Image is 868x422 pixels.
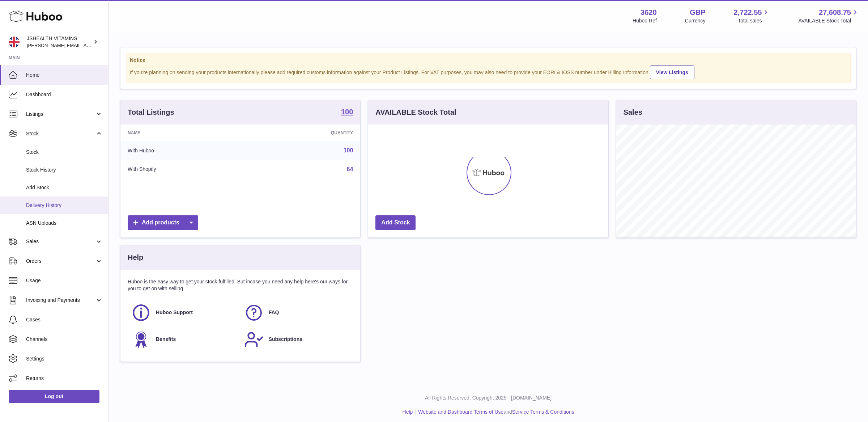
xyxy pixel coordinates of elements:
a: View Listings [650,66,694,79]
img: francesca@jshealthvitamins.com [9,37,20,47]
th: Quantity [250,125,361,141]
strong: GBP [690,8,705,17]
a: Benefits [131,330,237,349]
a: Subscriptions [244,330,350,349]
h3: Help [128,253,143,262]
a: Add Stock [375,215,416,230]
span: Returns [26,375,103,382]
li: and [416,409,574,415]
span: Dashboard [26,91,103,98]
a: Help [403,409,413,415]
div: Currency [685,17,706,24]
strong: 100 [341,108,353,115]
a: 100 [344,147,353,153]
a: FAQ [244,303,350,322]
h3: Sales [624,107,642,117]
a: Add products [128,215,198,230]
span: ASN Uploads [26,220,103,227]
span: Subscriptions [269,336,302,343]
span: Huboo Support [156,309,193,316]
a: Service Terms & Conditions [512,409,574,415]
th: Name [120,125,250,141]
a: 2,722.55 Total sales [734,8,770,24]
strong: 3620 [641,8,657,17]
div: If you're planning on sending your products internationally please add required customs informati... [130,64,847,79]
strong: Notice [130,57,847,64]
span: Channels [26,336,103,343]
span: Stock History [26,166,103,173]
span: Add Stock [26,184,103,191]
a: Huboo Support [131,303,237,322]
div: JSHEALTH VITAMINS [27,35,92,49]
span: [PERSON_NAME][EMAIL_ADDRESS][DOMAIN_NAME] [27,42,145,48]
p: Huboo is the easy way to get your stock fulfilled. But incase you need any help here's our ways f... [128,278,353,292]
p: All Rights Reserved. Copyright 2025 - [DOMAIN_NAME] [114,394,862,401]
span: 2,722.55 [734,8,762,17]
td: With Shopify [120,160,250,179]
span: Sales [26,238,95,245]
span: Delivery History [26,202,103,209]
a: 64 [347,166,353,172]
span: FAQ [269,309,279,316]
span: AVAILABLE Stock Total [798,17,859,24]
span: Usage [26,277,103,284]
span: Listings [26,111,95,118]
span: Total sales [738,17,770,24]
span: Stock [26,130,95,137]
span: 27,608.75 [819,8,851,17]
span: Home [26,72,103,79]
span: Stock [26,149,103,156]
span: Settings [26,355,103,362]
a: 100 [341,108,353,117]
span: Benefits [156,336,176,343]
span: Cases [26,316,103,323]
td: With Huboo [120,141,250,160]
a: 27,608.75 AVAILABLE Stock Total [798,8,859,24]
span: Orders [26,258,95,265]
h3: AVAILABLE Stock Total [375,107,456,117]
div: Huboo Ref [633,17,657,24]
a: Log out [9,390,99,403]
a: Website and Dashboard Terms of Use [418,409,503,415]
h3: Total Listings [128,107,174,117]
span: Invoicing and Payments [26,297,95,304]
